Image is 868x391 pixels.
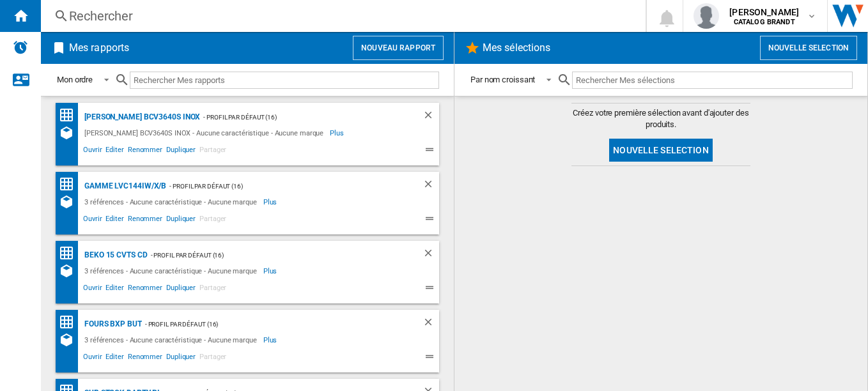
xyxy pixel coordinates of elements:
[330,125,346,141] span: Plus
[81,263,263,279] div: 3 références - Aucune caractéristique - Aucune marque
[81,144,104,159] span: Ouvrir
[59,176,81,192] div: Matrice des prix
[198,144,228,159] span: Partager
[142,316,397,332] div: - Profil par défaut (16)
[694,3,719,29] img: profile.jpg
[126,213,164,228] span: Renommer
[104,213,125,228] span: Editer
[422,109,439,125] div: Supprimer
[198,282,228,297] span: Partager
[59,263,81,279] div: Références
[104,144,125,159] span: Editer
[126,144,164,159] span: Renommer
[353,36,444,60] button: Nouveau rapport
[422,316,439,332] div: Supprimer
[66,36,132,60] h2: Mes rapports
[59,107,81,123] div: Matrice des prix
[198,213,228,228] span: Partager
[81,178,166,194] div: Gamme LVC144IW/X/B
[81,282,104,297] span: Ouvrir
[164,144,198,159] span: Dupliquer
[609,139,713,162] button: Nouvelle selection
[729,6,799,19] span: [PERSON_NAME]
[164,351,198,366] span: Dupliquer
[126,282,164,297] span: Renommer
[734,18,795,26] b: CATALOG BRANDT
[470,75,535,84] div: Par nom croissant
[148,247,397,263] div: - Profil par défaut (16)
[263,332,279,348] span: Plus
[166,178,397,194] div: - Profil par défaut (16)
[81,109,200,125] div: [PERSON_NAME] BCV3640S INOX
[263,194,279,210] span: Plus
[81,213,104,228] span: Ouvrir
[69,7,612,25] div: Rechercher
[59,314,81,330] div: Matrice des prix
[422,178,439,194] div: Supprimer
[263,263,279,279] span: Plus
[59,332,81,348] div: Références
[126,351,164,366] span: Renommer
[81,351,104,366] span: Ouvrir
[571,107,750,130] span: Créez votre première sélection avant d'ajouter des produits.
[164,282,198,297] span: Dupliquer
[81,125,330,141] div: [PERSON_NAME] BCV3640S INOX - Aucune caractéristique - Aucune marque
[59,194,81,210] div: Références
[81,194,263,210] div: 3 références - Aucune caractéristique - Aucune marque
[59,125,81,141] div: Références
[164,213,198,228] span: Dupliquer
[57,75,93,84] div: Mon ordre
[81,332,263,348] div: 3 références - Aucune caractéristique - Aucune marque
[81,316,142,332] div: FOURS BXP BUT
[104,282,125,297] span: Editer
[81,247,148,263] div: BEKO 15 CVTS CD
[198,351,228,366] span: Partager
[13,40,28,55] img: alerts-logo.svg
[760,36,857,60] button: Nouvelle selection
[200,109,397,125] div: - Profil par défaut (16)
[572,72,853,89] input: Rechercher Mes sélections
[104,351,125,366] span: Editer
[130,72,439,89] input: Rechercher Mes rapports
[480,36,553,60] h2: Mes sélections
[59,245,81,261] div: Matrice des prix
[422,247,439,263] div: Supprimer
